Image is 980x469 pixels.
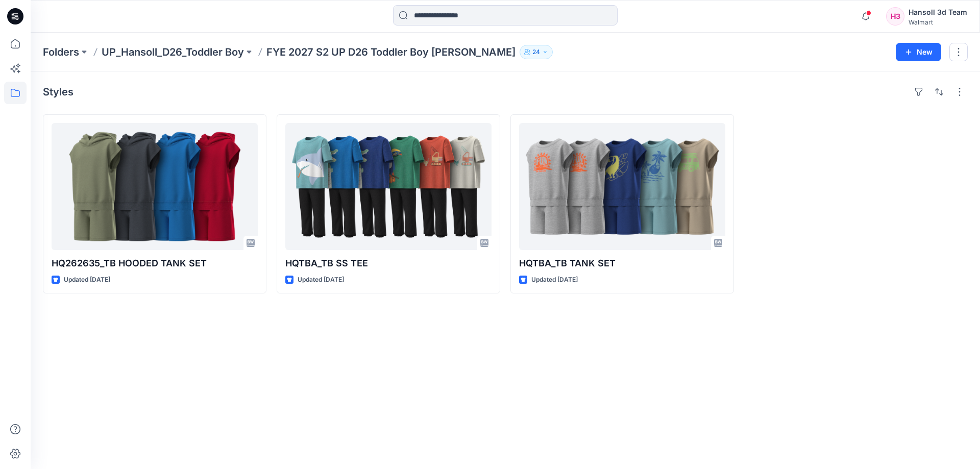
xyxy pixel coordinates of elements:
[298,275,344,285] p: Updated [DATE]
[43,86,73,98] h4: Styles
[102,45,244,59] a: UP_Hansoll_D26_Toddler Boy
[52,256,258,270] p: HQ262635_TB HOODED TANK SET
[531,275,578,285] p: Updated [DATE]
[285,123,492,250] a: HQTBA_TB SS TEE
[266,45,516,59] p: FYE 2027 S2 UP D26 Toddler Boy [PERSON_NAME]
[64,275,110,285] p: Updated [DATE]
[519,123,725,250] a: HQTBA_TB TANK SET
[909,6,967,18] div: Hansoll 3d Team
[43,45,79,59] a: Folders
[285,256,492,270] p: HQTBA_TB SS TEE
[896,43,941,61] button: New
[886,7,904,26] div: H3
[909,18,967,26] div: Walmart
[520,45,553,59] button: 24
[519,256,725,270] p: HQTBA_TB TANK SET
[52,123,258,250] a: HQ262635_TB HOODED TANK SET
[532,46,540,58] p: 24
